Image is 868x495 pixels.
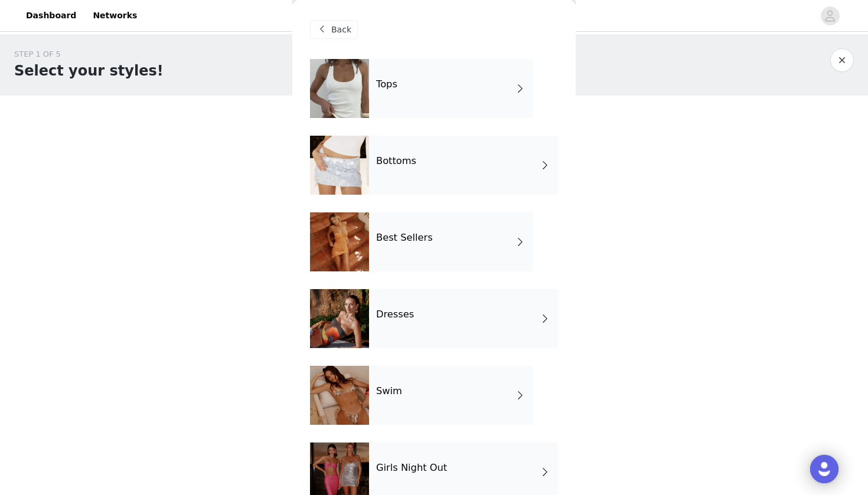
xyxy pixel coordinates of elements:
[376,386,402,396] h4: Swim
[376,463,447,473] h4: Girls Night Out
[86,2,144,29] a: Networks
[810,455,838,483] div: Open Intercom Messenger
[376,79,397,90] h4: Tops
[376,156,416,166] h4: Bottoms
[14,60,164,81] h1: Select your styles!
[14,48,164,60] div: STEP 1 OF 5
[376,309,414,320] h4: Dresses
[824,6,836,25] div: avatar
[19,2,83,29] a: Dashboard
[376,232,433,243] h4: Best Sellers
[331,24,351,36] span: Back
